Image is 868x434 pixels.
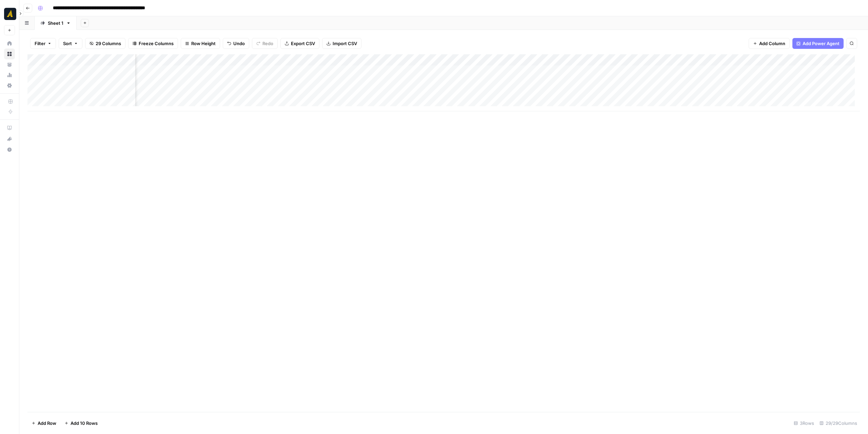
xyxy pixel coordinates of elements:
[35,16,77,30] a: Sheet 1
[759,40,785,47] span: Add Column
[322,38,361,49] button: Import CSV
[4,122,15,133] a: AirOps Academy
[262,40,273,47] span: Redo
[4,38,15,49] a: Home
[85,38,125,49] button: 29 Columns
[223,38,249,49] button: Undo
[181,38,220,49] button: Row Height
[791,418,817,429] div: 3 Rows
[27,418,60,429] button: Add Row
[4,5,15,22] button: Workspace: Marketers in Demand
[4,8,16,20] img: Marketers in Demand Logo
[96,40,121,47] span: 29 Columns
[4,80,15,91] a: Settings
[35,40,45,47] span: Filter
[333,40,357,47] span: Import CSV
[30,38,56,49] button: Filter
[280,38,319,49] button: Export CSV
[291,40,315,47] span: Export CSV
[128,38,178,49] button: Freeze Columns
[252,38,278,49] button: Redo
[4,49,15,59] a: Browse
[59,38,82,49] button: Sort
[233,40,245,47] span: Undo
[191,40,216,47] span: Row Height
[139,40,174,47] span: Freeze Columns
[792,38,844,49] button: Add Power Agent
[817,418,860,429] div: 29/29 Columns
[4,70,15,80] a: Usage
[38,420,56,427] span: Add Row
[60,418,102,429] button: Add 10 Rows
[63,40,72,47] span: Sort
[4,133,15,144] button: What's new?
[48,20,63,26] div: Sheet 1
[71,420,98,427] span: Add 10 Rows
[749,38,790,49] button: Add Column
[803,40,840,47] span: Add Power Agent
[4,144,15,155] button: Help + Support
[4,59,15,70] a: Your Data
